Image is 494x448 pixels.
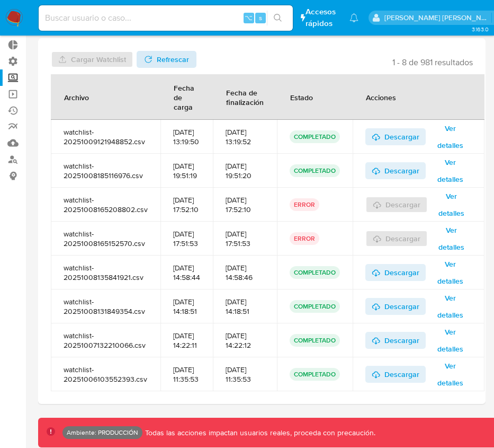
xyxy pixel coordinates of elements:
[349,13,358,22] a: Notificaciones
[259,13,262,23] span: s
[306,6,339,29] span: Accesos rápidos
[245,13,253,23] span: ⌥
[67,431,138,435] p: Ambiente: PRODUCCIÓN
[39,11,293,25] input: Buscar usuario o caso...
[384,13,491,23] p: danielesteban.gutierrez@mercadolibre.com
[472,25,489,33] span: 3.163.0
[267,11,289,25] button: search-icon
[142,428,375,438] p: Todas las acciones impactan usuarios reales, proceda con precaución.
